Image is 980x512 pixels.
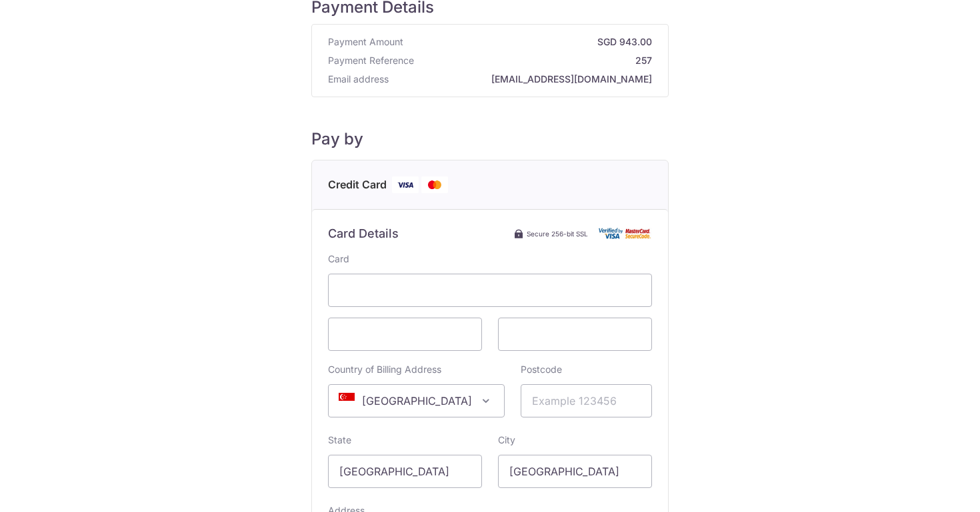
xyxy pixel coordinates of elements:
label: Postcode [521,363,562,376]
span: Singapore [328,384,505,417]
iframe: Secure card security code input frame [509,326,641,342]
strong: 257 [419,54,652,67]
span: Singapore [329,385,504,417]
label: State [328,433,351,447]
img: Visa [392,176,419,193]
input: Example 123456 [521,384,652,417]
img: Card secure [599,228,652,239]
span: Email address [328,73,389,86]
span: Payment Amount [328,35,403,49]
span: Credit Card [328,176,387,193]
strong: [EMAIL_ADDRESS][DOMAIN_NAME] [394,73,652,86]
h5: Pay by [311,129,669,149]
iframe: To enrich screen reader interactions, please activate Accessibility in Grammarly extension settings [339,282,641,298]
label: Card [328,252,349,266]
h6: Card Details [328,226,399,242]
span: Payment Reference [328,54,414,67]
img: Mastercard [421,176,448,193]
span: Secure 256-bit SSL [527,228,588,239]
strong: SGD 943.00 [409,35,652,49]
iframe: Secure card expiration date input frame [339,326,471,342]
label: City [498,433,515,447]
label: Country of Billing Address [328,363,441,376]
